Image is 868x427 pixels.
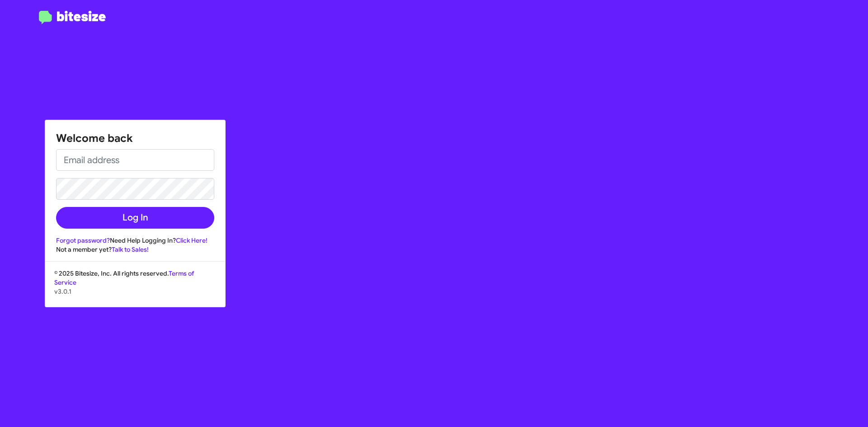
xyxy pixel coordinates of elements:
button: Log In [56,207,214,229]
div: © 2025 Bitesize, Inc. All rights reserved. [45,269,225,307]
h1: Welcome back [56,131,214,145]
div: Need Help Logging In? [56,236,214,245]
a: Forgot password? [56,236,110,244]
a: Click Here! [176,236,208,244]
div: Not a member yet? [56,245,214,254]
p: v3.0.1 [54,287,216,296]
input: Email address [56,149,214,171]
a: Talk to Sales! [112,245,149,253]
